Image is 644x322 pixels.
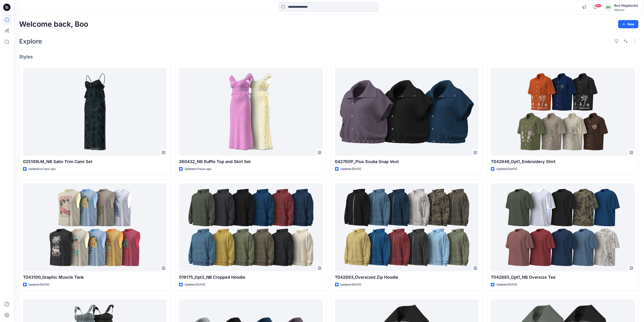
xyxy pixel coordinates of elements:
a: T042893_Oversized Zip Hoodie [335,184,479,271]
p: Updated [DATE] [496,282,517,287]
a: 260432_NB Ruffle Top and Skirt Set [179,68,323,156]
p: 019175_Opt3_NB Cropped Hoodie [179,274,323,280]
div: Walmart [614,8,638,12]
div: BN [604,3,613,11]
p: Updated an hour ago [28,167,56,171]
p: T042846_Opt1_Embroidery Shirt [491,158,635,165]
a: 025109LM_NB Satin Trim Cami Set [23,68,167,156]
p: Updated [DATE] [341,282,361,287]
p: T042885_Opt1_NB Oversize Tee [491,274,635,280]
div: Boo Nagatsuka [614,3,638,8]
p: 260432_NB Ruffle Top and Skirt Set [179,158,323,165]
a: 019175_Opt3_NB Cropped Hoodie [179,184,323,271]
p: T042893_Oversized Zip Hoodie [335,274,479,280]
h4: Styles [19,54,639,60]
p: Updated [DATE] [28,282,49,287]
h2: Welcome back, Boo [19,20,88,29]
span: 99+ [595,4,602,8]
a: T042846_Opt1_Embroidery Shirt [491,68,635,156]
h2: Explore [19,38,42,45]
p: Updated [DATE] [185,282,205,287]
a: 042760P_Plus Scuba Snap Vest [335,68,479,156]
a: T042885_Opt1_NB Oversize Tee [491,184,635,271]
p: T043100_Graphic Muscle Tank [23,274,167,280]
p: 042760P_Plus Scuba Snap Vest [335,158,479,165]
a: T043100_Graphic Muscle Tank [23,184,167,271]
p: Updated 5 hours ago [185,167,212,171]
p: 025109LM_NB Satin Trim Cami Set [23,158,167,165]
button: New [618,20,639,28]
p: Updated [DATE] [341,167,361,171]
p: Updated [DATE] [496,167,517,171]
